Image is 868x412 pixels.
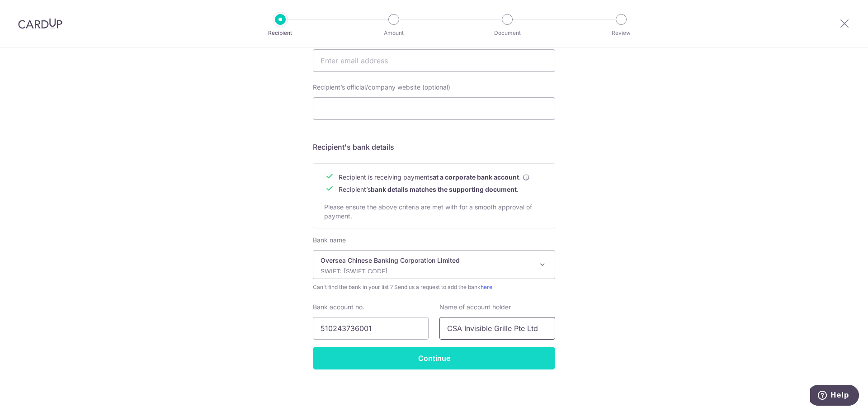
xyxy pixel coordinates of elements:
p: Amount [360,28,427,38]
h5: Recipient's bank details [313,142,555,152]
span: Oversea Chinese Banking Corporation Limited [313,250,555,279]
b: bank details matches the supporting document [371,185,517,193]
p: Recipient [247,28,314,38]
input: Enter email address [313,49,555,72]
span: Help [20,6,39,14]
iframe: Opens a widget where you can find more information [810,385,859,407]
label: Bank name [313,236,346,245]
label: Name of account holder [439,303,511,312]
span: Recipient is receiving payments . [339,173,530,182]
a: here [481,284,492,290]
span: Can't find the bank in your list ? Send us a request to add the bank [313,283,555,292]
span: Please ensure the above criteria are met with for a smooth approval of payment. [324,203,532,220]
span: Oversea Chinese Banking Corporation Limited [313,251,555,279]
input: Continue [313,347,555,369]
p: Review [588,28,655,38]
b: at a corporate bank account [433,173,519,182]
p: Document [474,28,541,38]
label: Bank account no. [313,303,364,312]
p: SWIFT: [SWIFT_CODE] [321,267,533,276]
span: Recipient’s . [339,185,519,193]
label: Recipient’s official/company website (optional) [313,83,450,92]
img: CardUp [18,18,62,29]
p: Oversea Chinese Banking Corporation Limited [321,256,533,265]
